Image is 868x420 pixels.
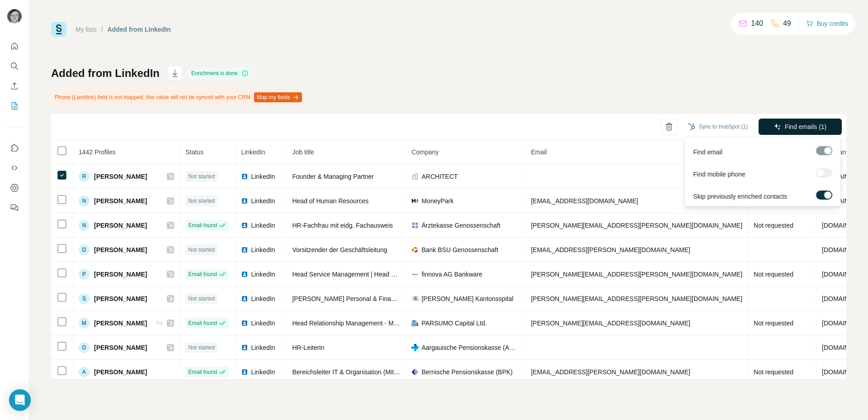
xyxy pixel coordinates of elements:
[79,367,90,377] div: A
[51,66,160,81] h1: Added from LinkedIn
[79,318,90,329] div: M
[79,293,90,304] div: S
[806,17,848,30] button: Buy credits
[754,368,793,376] span: Not requested
[241,173,248,180] img: LinkedIn logo
[292,148,314,156] span: Job title
[7,98,22,114] button: My lists
[94,172,147,181] span: [PERSON_NAME]
[75,26,97,33] a: My lists
[411,368,419,376] img: company-logo
[751,18,763,29] p: 140
[241,295,248,302] img: LinkedIn logo
[251,294,275,303] span: LinkedIn
[411,271,419,278] img: company-logo
[241,148,265,156] span: LinkedIn
[411,222,419,229] img: company-logo
[51,22,66,37] img: Surfe Logo
[785,122,827,131] span: Find emails (1)
[531,320,690,327] span: [PERSON_NAME][EMAIL_ADDRESS][DOMAIN_NAME]
[94,270,147,279] span: [PERSON_NAME]
[292,222,393,229] span: HR-Fachfrau mit eidg. Fachausweis
[188,221,217,229] span: Email found
[7,200,22,216] button: Feedback
[754,271,793,278] span: Not requested
[754,320,793,327] span: Not requested
[9,389,31,411] div: Open Intercom Messenger
[292,344,324,351] span: HR-Leiterin
[7,160,22,176] button: Use Surfe API
[531,197,638,205] span: [EMAIL_ADDRESS][DOMAIN_NAME]
[421,270,482,279] span: finnova AG Bankware
[411,296,419,301] img: company-logo
[411,320,419,327] img: company-logo
[188,197,215,205] span: Not started
[254,92,302,102] button: Map my fields
[241,368,248,376] img: LinkedIn logo
[241,320,248,327] img: LinkedIn logo
[101,25,103,34] li: /
[185,148,203,156] span: Status
[108,25,171,34] div: Added from LinkedIn
[251,245,275,254] span: LinkedIn
[754,222,793,229] span: Not requested
[251,172,275,181] span: LinkedIn
[531,246,690,253] span: [EMAIL_ADDRESS][PERSON_NAME][DOMAIN_NAME]
[421,221,500,230] span: Ärztekasse Genossenschaft
[682,120,754,134] button: Sync to HubSpot (1)
[7,9,22,24] img: Avatar
[79,196,90,206] div: N
[531,271,742,278] span: [PERSON_NAME][EMAIL_ADDRESS][PERSON_NAME][DOMAIN_NAME]
[251,270,275,279] span: LinkedIn
[7,140,22,156] button: Use Surfe on LinkedIn
[411,148,439,156] span: Company
[241,222,248,229] img: LinkedIn logo
[693,170,745,179] span: Find mobile phone
[251,196,275,205] span: LinkedIn
[421,319,486,328] span: PARSUMO Capital Ltd.
[421,245,498,254] span: Bank BSU Genossenschaft
[94,196,147,205] span: [PERSON_NAME]
[7,78,22,94] button: Enrich CSV
[94,367,147,377] span: [PERSON_NAME]
[759,119,842,135] button: Find emails (1)
[51,90,304,105] div: Phone (Landline) field is not mapped, this value will not be synced with your CRM
[421,196,453,205] span: MoneyPark
[411,246,419,253] img: company-logo
[188,172,215,181] span: Not started
[94,343,147,352] span: [PERSON_NAME]
[79,171,90,182] div: R
[241,197,248,205] img: LinkedIn logo
[531,148,547,156] span: Email
[241,271,248,278] img: LinkedIn logo
[7,180,22,196] button: Dashboard
[292,320,439,327] span: Head Relationship Management - Managing Partner
[188,270,217,278] span: Email found
[188,319,217,327] span: Email found
[79,269,90,280] div: P
[188,344,215,352] span: Not started
[188,246,215,254] span: Not started
[531,368,690,376] span: [EMAIL_ADDRESS][PERSON_NAME][DOMAIN_NAME]
[292,173,374,180] span: Founder & Managing Partner
[241,246,248,253] img: LinkedIn logo
[241,344,248,351] img: LinkedIn logo
[188,368,217,376] span: Email found
[292,197,368,205] span: Head of Human Resources
[79,342,90,353] div: D
[411,344,419,351] img: company-logo
[188,295,215,303] span: Not started
[783,18,791,29] p: 49
[251,343,275,352] span: LinkedIn
[7,38,22,54] button: Quick start
[421,172,458,181] span: ARCHITECT
[292,368,475,376] span: Bereichsleiter IT & Organisation (Mitglieder der Geschäftsleitung)
[531,295,742,302] span: [PERSON_NAME][EMAIL_ADDRESS][PERSON_NAME][DOMAIN_NAME]
[94,319,147,328] span: [PERSON_NAME]
[7,58,22,74] button: Search
[79,220,90,231] div: N
[421,294,513,303] span: [PERSON_NAME] Kantonsspital
[531,222,742,229] span: [PERSON_NAME][EMAIL_ADDRESS][PERSON_NAME][DOMAIN_NAME]
[292,246,387,253] span: Vorsitzender der Geschäftsleitung
[94,245,147,254] span: [PERSON_NAME]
